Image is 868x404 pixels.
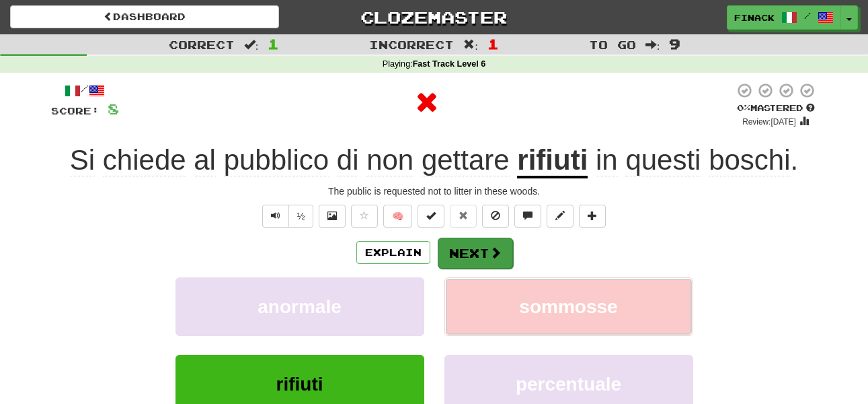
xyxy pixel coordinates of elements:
strong: Fast Track Level 6 [413,59,486,69]
span: sommosse [519,296,617,317]
span: gettare [422,144,510,176]
small: Review: [DATE] [742,117,796,127]
span: Finack [734,11,775,24]
span: Correct [169,38,235,51]
button: Play sentence audio (ctl+space) [262,205,289,228]
button: Discuss sentence (alt+u) [514,205,541,228]
span: 9 [669,36,680,52]
button: Next [438,238,513,269]
a: Finack / [727,5,841,30]
button: ½ [288,205,314,228]
button: 🧠 [383,205,412,228]
span: in [596,144,618,176]
div: / [51,82,119,99]
a: Clozemaster [299,5,568,29]
button: Explain [356,241,430,264]
span: anormale [258,296,342,317]
span: di [337,144,359,176]
span: Incorrect [369,38,454,51]
button: Ignore sentence (alt+i) [482,205,509,228]
button: Favorite sentence (alt+f) [351,205,378,228]
span: 0 % [737,102,750,113]
u: rifiuti [517,144,588,178]
button: anormale [175,277,424,336]
span: 1 [268,36,279,52]
span: al [194,144,216,176]
div: Text-to-speech controls [260,205,314,228]
div: Mastered [734,102,818,114]
span: Score: [51,105,100,116]
span: : [244,39,259,50]
span: pubblico [224,144,329,176]
button: Edit sentence (alt+d) [547,205,574,228]
span: chiede [103,144,186,176]
div: The public is requested not to litter in these woods. [51,184,818,198]
button: sommosse [444,277,693,336]
span: : [645,39,660,50]
span: 1 [487,36,499,52]
span: 8 [108,100,119,117]
span: . [588,144,798,176]
button: Add to collection (alt+a) [579,205,606,228]
span: percentuale [516,374,621,395]
span: To go [589,38,636,51]
span: Si [70,144,95,176]
span: questi [625,144,701,176]
span: rifiuti [276,374,323,395]
span: boschi [709,144,790,176]
span: non [366,144,413,176]
span: / [804,11,811,20]
button: Set this sentence to 100% Mastered (alt+m) [418,205,444,228]
button: Reset to 0% Mastered (alt+r) [450,205,477,228]
a: Dashboard [10,5,279,28]
button: Show image (alt+x) [319,205,346,228]
span: : [463,39,478,50]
